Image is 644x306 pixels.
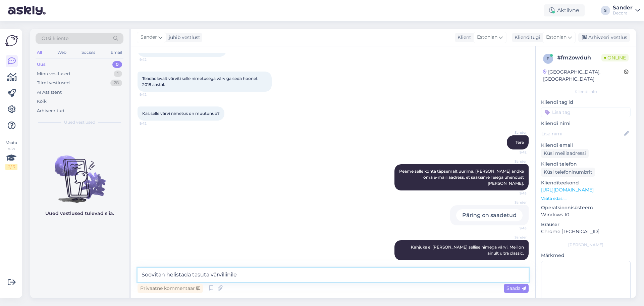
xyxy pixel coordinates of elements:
[5,164,17,170] div: 2 / 3
[516,140,524,145] span: Tere
[37,89,62,96] div: AI Assistent
[37,98,47,105] div: Kõik
[613,5,633,10] div: Sander
[541,252,631,259] p: Märkmed
[541,130,623,137] input: Lisa nimi
[5,140,17,170] div: Vaata siia
[37,71,70,77] div: Minu vestlused
[541,142,631,149] p: Kliendi email
[56,48,68,57] div: Web
[30,143,129,204] img: No chats
[501,150,527,155] span: 9:42
[541,89,631,95] div: Kliendi info
[557,54,601,62] div: # fm2owduh
[456,209,523,221] div: Päring on saadetud
[546,34,567,41] span: Estonian
[140,121,165,126] span: 9:42
[541,221,631,228] p: Brauser
[541,242,631,248] div: [PERSON_NAME]
[138,284,203,293] div: Privaatne kommentaar
[541,149,589,158] div: Küsi meiliaadressi
[166,34,200,41] div: juhib vestlust
[455,34,471,41] div: Klient
[138,268,529,282] textarea: Soovitan helistada tasuta värviliinile
[512,34,540,41] div: Klienditugi
[541,168,595,177] div: Küsi telefoninumbrit
[477,34,497,41] span: Estonian
[506,285,526,291] span: Saada
[501,159,527,164] span: Sander
[112,61,122,68] div: 0
[578,33,630,42] div: Arhiveeri vestlus
[547,56,549,61] span: f
[142,111,220,116] span: Kas selle värvi nimetus on muutunud?
[140,92,165,97] span: 9:42
[45,210,114,217] p: Uued vestlused tulevad siia.
[36,48,43,57] div: All
[109,48,123,57] div: Email
[140,57,165,62] span: 9:42
[601,6,610,15] div: S
[501,235,527,240] span: Sander
[501,191,527,196] span: 9:43
[399,169,525,186] span: Peame selle kohta täpsemalt uurima. [PERSON_NAME] andke oma e-maili aadress, et saaksime Teiega ü...
[37,61,46,68] div: Uus
[613,10,633,16] div: Decora
[64,119,95,125] span: Uued vestlused
[541,179,631,186] p: Klienditeekond
[541,120,631,127] p: Kliendi nimi
[501,200,527,205] span: Sander
[37,80,70,86] div: Tiimi vestlused
[37,107,64,114] div: Arhiveeritud
[80,48,97,57] div: Socials
[541,204,631,211] p: Operatsioonisüsteem
[544,4,585,16] div: Aktiivne
[613,5,640,16] a: SanderDecora
[5,34,18,47] img: Askly Logo
[142,76,259,87] span: Teadaolevalt värviti selle nimetusega värviga seda hoonet 2018 aastal.
[110,80,122,86] div: 28
[114,71,122,77] div: 1
[541,211,631,218] p: Windows 10
[541,107,631,117] input: Lisa tag
[501,130,527,135] span: Sander
[541,228,631,235] p: Chrome [TECHNICAL_ID]
[42,35,68,42] span: Otsi kliente
[541,187,594,193] a: [URL][DOMAIN_NAME]
[141,34,157,41] span: Sander
[541,195,631,202] p: Vaata edasi ...
[541,99,631,106] p: Kliendi tag'id
[601,54,629,61] span: Online
[411,245,525,256] span: Kahjuks ei [PERSON_NAME] sellise nimega värvi. Meil on ainult ultra classic.
[541,161,631,168] p: Kliendi telefon
[501,261,527,266] span: 9:51
[543,69,624,83] div: [GEOGRAPHIC_DATA], [GEOGRAPHIC_DATA]
[501,226,527,231] span: 9:43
